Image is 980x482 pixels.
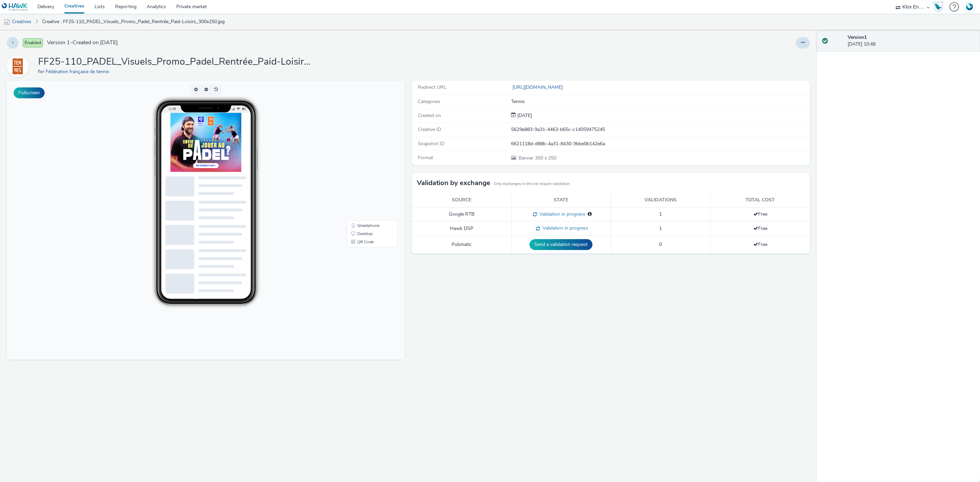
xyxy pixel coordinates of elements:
[511,193,611,207] th: State
[511,84,566,90] a: [URL][DOMAIN_NAME]
[38,68,46,75] span: for
[412,193,511,207] th: Source
[350,143,373,147] span: Smartphone
[511,126,809,133] div: 5629e883-9a31-4463-b65c-c14059475245
[3,19,10,26] img: mobile
[163,32,235,92] img: Advertisement preview
[537,211,585,217] span: Validation in progress
[2,3,28,11] img: undefined Logo
[933,1,943,12] img: Hawk Academy
[511,98,809,105] div: Tennis
[418,154,433,161] span: Format
[418,98,440,105] span: Categories
[753,211,767,217] span: Free
[848,34,867,40] strong: Version 1
[46,68,112,75] a: Fédération française de tennis
[47,39,118,47] span: Version 1 - Created on [DATE]
[848,34,975,48] div: [DATE] 10:48
[710,193,810,207] th: Total cost
[753,241,767,248] span: Free
[418,112,441,119] span: Created on
[23,38,43,47] span: Enabled
[412,207,511,221] td: Google RTB
[7,63,31,69] a: Fédération française de tennis
[341,141,390,149] li: Smartphone
[412,221,511,236] td: Hawk DSP
[659,211,662,217] span: 1
[659,225,662,232] span: 1
[519,155,535,161] span: Banner
[8,56,28,76] img: Fédération française de tennis
[412,236,511,254] td: Pubmatic
[350,151,366,155] span: Desktop
[418,140,444,147] span: Snapshot ID
[418,84,446,90] span: Redirect URL
[350,159,367,163] span: QR Code
[162,26,169,30] span: 11:48
[341,157,390,165] li: QR Code
[341,149,390,157] li: Desktop
[540,225,588,231] span: Validation in progress
[511,140,809,147] div: 6621118d-d88b-4a31-8430-9bbe0b142e6a
[611,193,710,207] th: Validations
[494,181,570,187] small: Only exchanges in this list require validation
[418,126,441,133] span: Creative ID
[516,112,532,119] div: Creation 11 September 2025, 10:48
[417,178,490,188] h3: Validation by exchange
[516,112,532,119] span: [DATE]
[14,87,45,98] button: Fullscreen
[933,1,946,12] a: Hawk Academy
[659,241,662,248] span: 0
[518,155,556,161] span: 300 x 250
[964,2,975,12] img: Account FR
[529,239,592,250] button: Send a validation request
[753,225,767,232] span: Free
[39,14,228,30] a: Creative : FF25-110_PADEL_Visuels_Promo_Padel_Rentrée_Paid-Loisirs_300x250.jpg
[38,55,310,68] h1: FF25-110_PADEL_Visuels_Promo_Padel_Rentrée_Paid-Loisirs_300x250.jpg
